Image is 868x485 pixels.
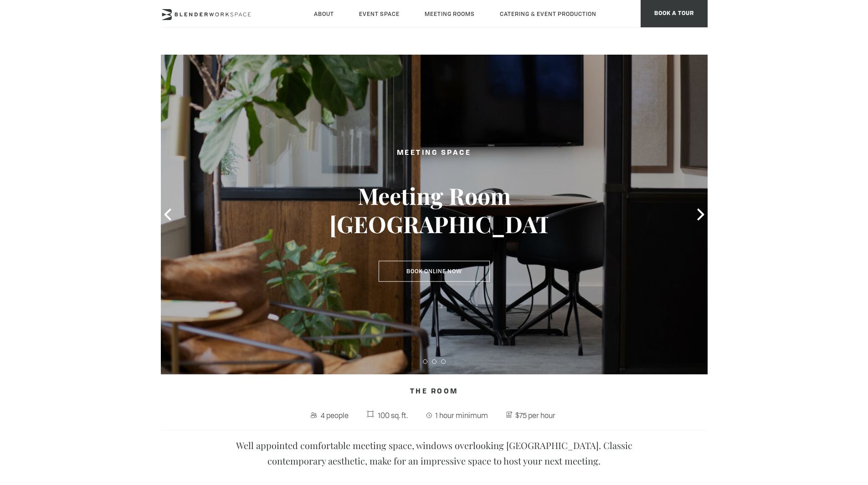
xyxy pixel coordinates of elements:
a: Book Online Now [379,261,490,282]
p: Well appointed comfortable meeting space, windows overlooking [GEOGRAPHIC_DATA]. Classic contempo... [206,438,662,469]
h2: Meeting Space [329,148,539,159]
span: 100 sq. ft. [376,408,410,423]
h3: Meeting Room [GEOGRAPHIC_DATA] [329,182,539,238]
span: 4 people [318,408,351,423]
h4: The Room [161,383,708,401]
span: $75 per hour [514,408,558,423]
span: 1 hour minimum [433,408,490,423]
